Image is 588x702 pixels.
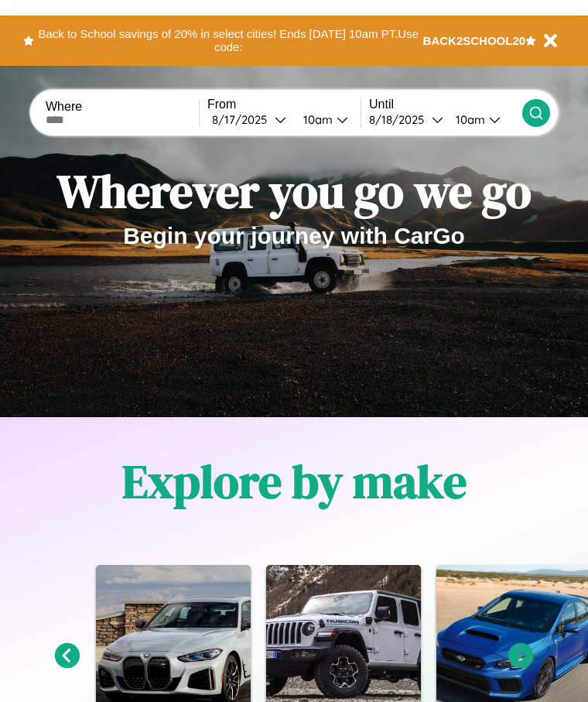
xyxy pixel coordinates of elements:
div: 8 / 18 / 2025 [369,112,432,127]
button: 10am [443,111,522,128]
label: From [207,98,361,111]
div: 10am [296,112,337,127]
button: Back to School savings of 20% in select cities! Ends [DATE] 10am PT.Use code: [34,23,423,58]
label: Until [369,98,522,111]
div: 8 / 17 / 2025 [212,112,275,127]
button: 10am [291,111,361,128]
b: BACK2SCHOOL20 [423,34,526,47]
h1: Explore by make [122,450,467,513]
button: 8/17/2025 [207,111,291,128]
div: 10am [448,112,489,127]
label: Where [46,100,199,114]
